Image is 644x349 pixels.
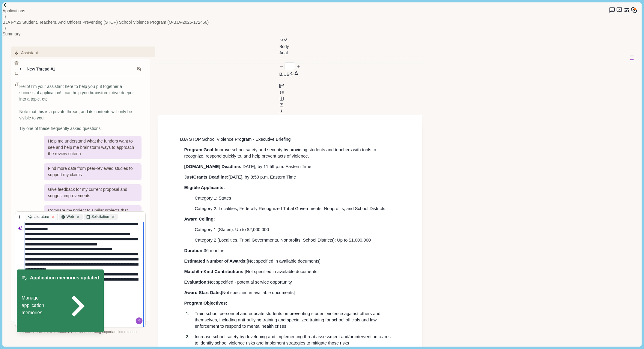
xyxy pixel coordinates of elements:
div: Literature [26,214,58,220]
span: Program Goal: [184,147,215,152]
span: Award Start Date: [184,290,221,295]
s: S [287,72,289,77]
div: Web [59,214,82,220]
img: Forward slash icon [2,2,8,8]
span: Duration: [184,248,204,253]
span: Category 2 (Localities, Tribal Governments, Nonprofits, School Districts): Up to $1,000,000 [195,238,371,242]
button: Export to docx [279,109,284,113]
button: B [279,71,282,77]
div: Give feedback for my current proposal and suggest improvements [44,184,142,201]
div: Try one of these frequently asked questions: [19,125,142,132]
span: [DATE], by 8:59 p.m. Eastern Time [228,175,296,179]
div: Help me understand what the funders want to see and help me brainstorm ways to approach the revie... [44,136,142,159]
div: Find more data from peer-reviewed studies to support my claims [44,163,142,180]
button: Redo [284,38,288,42]
span: [Not specified in available documents] [221,290,295,295]
img: Forward slash icon [2,26,9,31]
span: Train school personnel and educate students on preventing student violence against others and the... [195,311,382,329]
span: Eligible Applicants: [184,185,225,190]
button: Body [279,44,291,50]
u: U [284,72,287,77]
button: S [287,71,289,77]
button: Decrease font size [279,64,284,68]
button: I [282,71,284,77]
span: [DOMAIN_NAME] Deadline: [184,164,241,169]
span: Category 1 (States): Up to $2,000,000 [195,227,269,232]
div: Compare my project to similar projects that have been funded by this program [44,205,142,222]
div: Note: AI can make mistakes. Consider checking important information. [15,329,146,335]
a: Applications [2,8,25,14]
span: Category 1: States [195,196,231,200]
span: Program Objectives: [184,301,227,305]
span: Not specified - potential service opportunity [208,280,292,284]
span: Award Ceiling: [184,217,215,221]
button: Line height [279,90,284,95]
span: Estimated Number of Awards: [184,259,247,263]
button: U [284,71,287,77]
a: Summary [2,31,20,37]
span: BJA STOP School Violence Program - Executive Briefing [180,137,291,142]
span: Increase school safety by developing and implementing threat assessment and/or intervention teams... [195,334,392,345]
span: [Not specified in available documents] [245,269,318,274]
span: Match/In-Kind Contributions: [184,269,245,274]
span: JustGrants Deadline: [184,175,228,179]
span: Improve school safety and security by providing students and teachers with tools to recognize, re... [184,147,377,158]
span: Assistant [21,50,38,56]
b: B [279,72,282,77]
div: Hello! I'm your assistant here to help you put together a successful application! I can help you ... [19,83,142,121]
img: Forward slash icon [2,14,9,20]
a: BJA FY25 Student, Teachers, and Officers Preventing (STOP) School Violence Program (O-BJA-2025-17... [2,19,209,26]
div: Solicitation [84,214,118,220]
span: [DATE], by 11:59 p.m. Eastern Time [241,164,312,169]
span: [Not specified in available documents] [247,259,321,263]
span: 36 months [204,248,224,253]
button: Arial [279,50,288,62]
i: I [282,72,284,77]
span: Evaluation: [184,280,208,284]
button: Line height [279,103,284,107]
button: Undo [279,38,284,42]
button: Increase font size [296,64,300,68]
span: Category 2: Localities, Federally Recognized Tribal Governments, Nonprofits, and School Districts [195,206,385,211]
button: Line height [279,96,284,101]
button: Adjust margins [279,84,284,88]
